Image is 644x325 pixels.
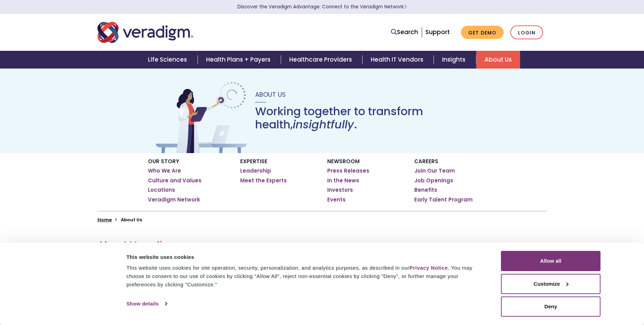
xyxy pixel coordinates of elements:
[476,51,520,69] a: About Us
[148,177,202,184] a: Culture and Values
[255,90,286,99] span: About Us
[327,177,359,184] a: In the News
[97,239,547,251] h2: About Veradigm
[414,187,437,193] a: Benefits
[255,105,490,132] h1: Working together to transform health, .
[501,296,600,317] button: Deny
[148,196,200,203] a: Veradigm Network
[501,274,600,294] button: Customize
[414,177,453,184] a: Job Openings
[198,51,281,69] a: Health Plans + Payers
[404,3,407,10] span: Learn More
[391,27,418,37] a: Search
[281,51,362,69] a: Healthcare Providers
[414,196,473,203] a: Early Talent Program
[327,187,353,193] a: Investors
[414,167,455,174] a: Join Our Team
[97,216,112,223] a: Home
[327,167,369,174] a: Press Releases
[510,25,543,40] a: Login
[501,251,600,271] button: Allow all
[409,265,448,271] a: Privacy Notice
[126,253,485,261] div: This website uses cookies
[140,51,197,69] a: Life Sciences
[148,187,175,193] a: Locations
[240,177,287,184] a: Meet the Experts
[293,117,354,132] em: insightfully
[362,51,434,69] a: Health IT Vendors
[327,196,346,203] a: Events
[434,51,476,69] a: Insights
[240,167,271,174] a: Leadership
[237,3,407,10] a: Discover the Veradigm Advantage: Connect to the Veradigm NetworkLearn More
[97,21,193,44] img: Veradigm logo
[126,299,167,309] a: Show details
[461,26,504,39] a: Get Demo
[425,28,450,36] a: Support
[148,167,181,174] a: Who We Are
[126,264,485,289] div: This website uses cookies for site operation, security, personalization, and analytics purposes, ...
